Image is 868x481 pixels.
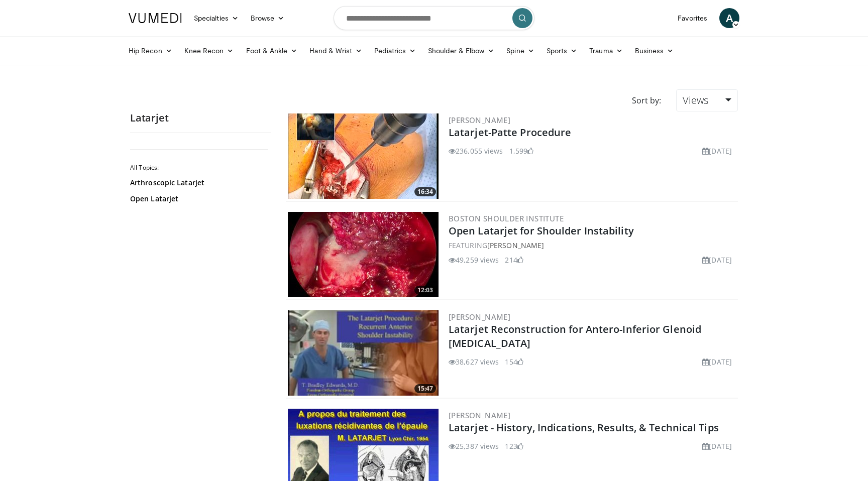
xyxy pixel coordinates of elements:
a: 16:34 [288,113,439,199]
li: 49,259 views [449,255,499,265]
a: 12:03 [288,212,439,297]
span: 12:03 [414,286,436,295]
a: Hand & Wrist [303,41,368,61]
a: Open Latarjet for Shoulder Instability [449,224,634,237]
a: Foot & Ankle [240,41,304,61]
a: Latarjet-Patte Procedure [449,126,571,139]
span: 15:47 [414,384,436,393]
span: Views [683,93,708,107]
a: Specialties [188,8,245,28]
a: Business [629,41,680,61]
li: 1,599 [509,146,534,156]
h2: All Topics: [130,164,268,172]
input: Search topics, interventions [334,6,534,30]
a: Knee Recon [178,41,240,61]
img: 944938_3.png.300x170_q85_crop-smart_upscale.jpg [288,212,439,297]
a: Spine [500,41,540,61]
a: Pediatrics [368,41,422,61]
li: 38,627 views [449,356,499,367]
a: Favorites [672,8,713,28]
a: Latarjet Reconstruction for Antero-Inferior Glenoid [MEDICAL_DATA] [449,322,701,350]
li: [DATE] [702,356,732,367]
a: [PERSON_NAME] [449,115,510,125]
a: Arthroscopic Latarjet [130,178,266,188]
img: 617583_3.png.300x170_q85_crop-smart_upscale.jpg [288,113,439,199]
a: [PERSON_NAME] [487,240,544,250]
li: 25,387 views [449,441,499,451]
a: Hip Recon [123,41,178,61]
img: VuMedi Logo [129,13,182,23]
li: [DATE] [702,441,732,451]
li: 123 [505,441,523,451]
a: [PERSON_NAME] [449,312,510,322]
img: 38708_0000_3.png.300x170_q85_crop-smart_upscale.jpg [288,310,439,396]
a: Open Latarjet [130,194,266,204]
a: Boston Shoulder Institute [449,213,564,223]
li: 214 [505,255,523,265]
a: 15:47 [288,310,439,396]
a: Shoulder & Elbow [422,41,500,61]
a: Views [676,89,738,111]
li: 154 [505,356,523,367]
h2: Latarjet [130,111,271,125]
div: FEATURING [449,240,736,251]
a: Sports [540,41,584,61]
li: [DATE] [702,146,732,156]
a: Trauma [583,41,629,61]
a: A [719,8,739,28]
a: [PERSON_NAME] [449,410,510,420]
a: Latarjet - History, Indications, Results, & Technical Tips [449,421,719,434]
span: 16:34 [414,187,436,196]
a: Browse [245,8,291,28]
li: 236,055 views [449,146,503,156]
li: [DATE] [702,255,732,265]
div: Sort by: [624,89,669,111]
